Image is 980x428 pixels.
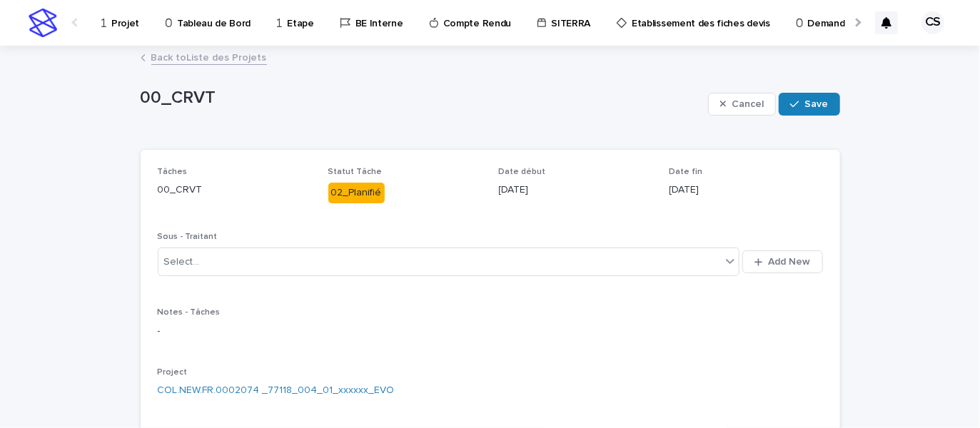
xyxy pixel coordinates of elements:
[158,233,218,241] span: Sous - Traitant
[921,11,944,34] div: CS
[769,257,811,267] span: Add New
[158,383,395,398] a: COL.NEW.FR.0002074 _77118_004_01_xxxxxx_EVO
[164,255,200,270] div: Select...
[670,168,703,176] span: Date fin
[670,183,823,198] p: [DATE]
[158,368,188,377] span: Project
[779,93,839,116] button: Save
[499,183,652,198] p: [DATE]
[328,168,383,176] span: Statut Tâche
[29,9,57,37] img: stacker-logo-s-only.png
[158,183,311,198] p: 00_CRVT
[732,99,764,109] span: Cancel
[328,183,385,203] div: 02_Planifié
[742,250,822,273] button: Add New
[141,88,702,108] p: 00_CRVT
[158,324,823,339] p: -
[158,168,188,176] span: Tâches
[708,93,777,116] button: Cancel
[158,308,221,317] span: Notes - Tâches
[499,168,546,176] span: Date début
[151,49,267,65] a: Back toListe des Projets
[805,99,829,109] span: Save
